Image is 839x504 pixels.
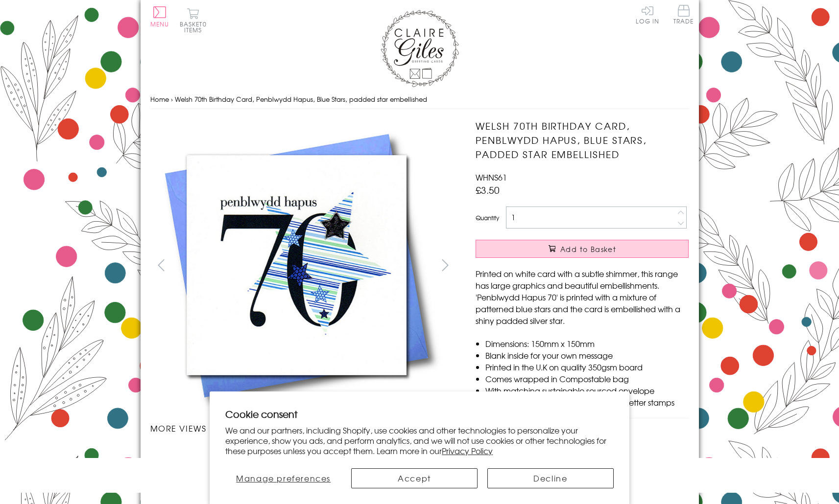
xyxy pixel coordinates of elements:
img: Welsh 70th Birthday Card, Penblwydd Hapus, Blue Stars, padded star embellished [456,119,750,412]
button: next [434,254,456,276]
span: Menu [150,20,169,28]
button: Decline [487,468,614,488]
h1: Welsh 70th Birthday Card, Penblwydd Hapus, Blue Stars, padded star embellished [476,119,689,161]
li: Carousel Page 1 (Current Slide) [150,444,227,465]
ul: Carousel Pagination [150,444,456,487]
li: Printed in the U.K on quality 350gsm board [485,361,689,373]
nav: breadcrumbs [150,90,689,110]
span: Add to Basket [560,244,616,254]
span: › [171,94,173,104]
button: prev [150,254,172,276]
img: Welsh 70th Birthday Card, Penblwydd Hapus, Blue Stars, padded star embellished [150,119,444,412]
a: Log In [636,5,659,24]
span: WHNS61 [476,171,507,183]
p: We and our partners, including Shopify, use cookies and other technologies to personalize your ex... [225,425,614,456]
a: Home [150,94,169,104]
span: £3.50 [476,183,500,197]
span: Welsh 70th Birthday Card, Penblwydd Hapus, Blue Stars, padded star embellished [175,94,427,104]
button: Accept [351,468,478,488]
h2: Cookie consent [225,407,614,421]
button: Manage preferences [225,468,341,488]
h3: More views [150,422,456,434]
span: 0 items [184,20,207,34]
li: Dimensions: 150mm x 150mm [485,338,689,349]
button: Menu [150,6,169,27]
li: Comes wrapped in Compostable bag [485,373,689,385]
label: Quantity [476,213,499,222]
span: Trade [673,5,694,24]
a: Privacy Policy [442,445,493,457]
p: Printed on white card with a subtle shimmer, this range has large graphics and beautiful embellis... [476,268,689,326]
img: Claire Giles Greetings Cards [381,10,459,87]
li: Blank inside for your own message [485,349,689,361]
a: Trade [673,5,694,26]
img: Welsh 70th Birthday Card, Penblwydd Hapus, Blue Stars, padded star embellished [188,456,189,456]
li: With matching sustainable sourced envelope [485,385,689,396]
button: Add to Basket [476,240,689,258]
button: Basket0 items [180,8,207,33]
span: Manage preferences [236,472,331,484]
